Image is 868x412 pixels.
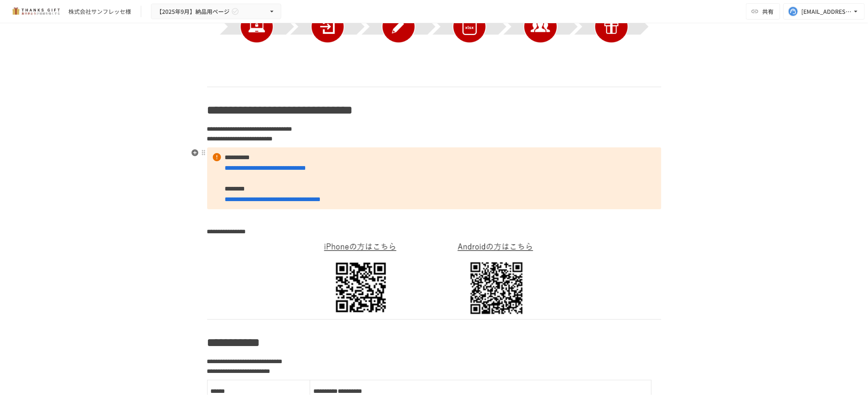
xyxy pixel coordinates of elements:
img: yE3MlILuB5yoMJLIvIuruww1FFU0joKMIrHL3wH5nFg [319,241,550,316]
div: 株式会社サンフレッセ様 [68,7,131,16]
div: [EMAIL_ADDRESS][DOMAIN_NAME] [801,7,852,17]
button: 【2025年9月】納品用ページ [151,4,281,20]
button: [EMAIL_ADDRESS][DOMAIN_NAME] [783,3,865,20]
span: 共有 [762,7,774,16]
button: 共有 [746,3,780,20]
img: mMP1OxWUAhQbsRWCurg7vIHe5HqDpP7qZo7fRoNLXQh [10,5,62,18]
span: 【2025年9月】納品用ページ [156,7,230,17]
